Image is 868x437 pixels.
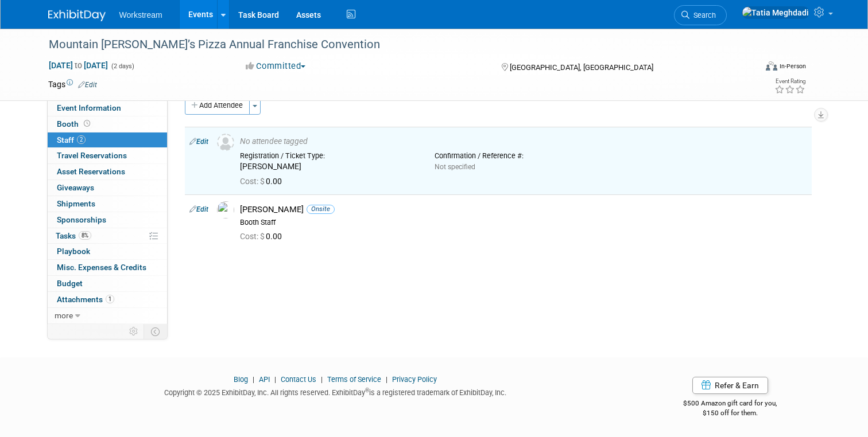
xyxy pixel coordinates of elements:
[189,205,208,213] a: Edit
[144,324,167,339] td: Toggle Event Tabs
[57,103,121,112] span: Event Information
[48,10,106,21] img: ExhibitDay
[48,385,623,398] div: Copyright © 2025 ExhibitDay, Inc. All rights reserved. ExhibitDay is a registered trademark of Ex...
[234,375,248,384] a: Blog
[48,132,167,148] a: Staff2
[674,5,727,25] a: Search
[240,232,286,241] span: 0.00
[57,279,83,288] span: Budget
[327,375,381,384] a: Terms of Service
[48,196,167,212] a: Shipments
[240,177,266,186] span: Cost: $
[48,148,167,163] a: Travel Reservations
[383,375,390,384] span: |
[48,60,108,71] span: [DATE] [DATE]
[48,116,167,132] a: Booth
[766,61,777,71] img: Format-Inperson.png
[57,119,92,128] span: Booth
[640,391,820,418] div: $500 Amazon gift card for you,
[189,138,208,146] a: Edit
[124,324,144,339] td: Personalize Event Tab Strip
[57,199,95,208] span: Shipments
[272,375,279,384] span: |
[694,60,806,77] div: Event Format
[48,164,167,180] a: Asset Reservations
[57,215,106,224] span: Sponsorships
[281,375,316,384] a: Contact Us
[779,62,806,71] div: In-Person
[48,100,167,116] a: Event Information
[242,60,310,72] button: Committed
[365,387,369,393] sup: ®
[48,276,167,291] a: Budget
[48,308,167,323] a: more
[55,311,73,320] span: more
[510,63,653,72] span: [GEOGRAPHIC_DATA], [GEOGRAPHIC_DATA]
[240,232,266,241] span: Cost: $
[250,375,257,384] span: |
[48,212,167,228] a: Sponsorships
[217,134,234,151] img: Unassigned-User-Icon.png
[79,231,91,240] span: 8%
[48,180,167,196] a: Giveaways
[692,377,768,394] a: Refer & Earn
[82,119,92,128] span: Booth not reserved yet
[78,81,97,89] a: Edit
[57,263,146,272] span: Misc. Expenses & Credits
[240,204,807,215] div: [PERSON_NAME]
[689,11,716,19] span: Search
[742,6,809,19] img: Tatia Meghdadi
[48,244,167,259] a: Playbook
[774,79,805,84] div: Event Rating
[48,79,97,90] td: Tags
[57,135,86,145] span: Staff
[57,295,114,304] span: Attachments
[73,61,84,70] span: to
[185,96,250,115] button: Add Attendee
[240,177,286,186] span: 0.00
[435,151,612,161] div: Confirmation / Reference #:
[307,205,335,213] span: Onsite
[106,295,114,303] span: 1
[640,408,820,418] div: $150 off for them.
[57,247,90,256] span: Playbook
[77,135,86,144] span: 2
[119,10,162,19] span: Workstream
[57,183,94,192] span: Giveaways
[240,218,807,227] div: Booth Staff
[56,231,91,240] span: Tasks
[48,292,167,307] a: Attachments1
[48,228,167,244] a: Tasks8%
[240,162,417,172] div: [PERSON_NAME]
[57,167,125,176] span: Asset Reservations
[48,260,167,275] a: Misc. Expenses & Credits
[240,151,417,161] div: Registration / Ticket Type:
[259,375,270,384] a: API
[57,151,127,160] span: Travel Reservations
[110,63,134,70] span: (2 days)
[392,375,437,384] a: Privacy Policy
[240,136,807,147] div: No attendee tagged
[435,163,475,171] span: Not specified
[45,34,742,55] div: Mountain [PERSON_NAME]’s Pizza Annual Franchise Convention
[318,375,325,384] span: |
